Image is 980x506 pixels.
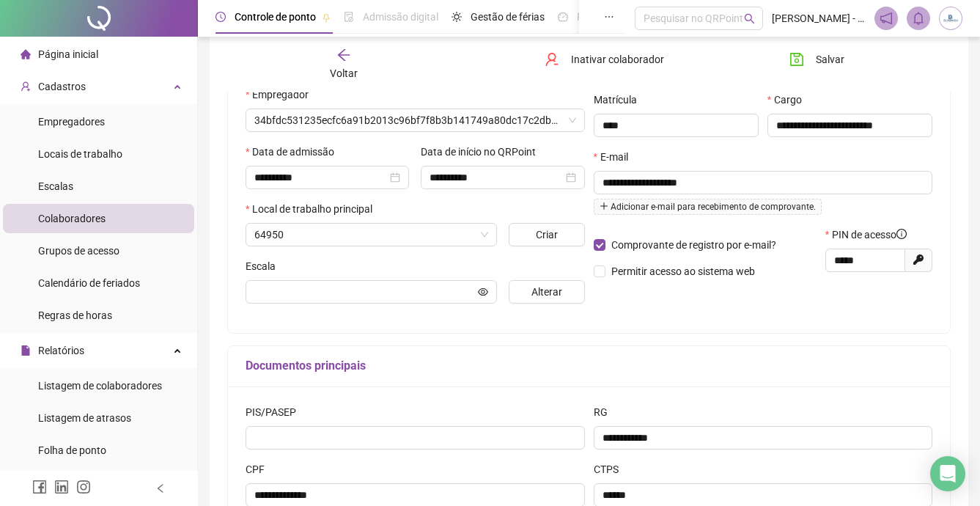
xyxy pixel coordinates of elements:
span: Listagem de colaboradores [38,380,162,392]
span: file [21,345,31,356]
label: E-mail [594,149,638,165]
span: ellipsis [604,12,614,22]
span: facebook [32,480,47,494]
span: left [155,483,166,494]
span: Alterar [531,284,562,300]
span: notification [880,12,893,25]
button: Inativar colaborador [534,48,675,71]
span: Controle de ponto [235,11,316,23]
span: Salvar [816,51,844,67]
label: Local de trabalho principal [246,201,382,217]
span: linkedin [54,480,69,494]
span: pushpin [322,13,331,22]
span: home [21,49,31,59]
button: Criar [509,223,585,246]
span: bell [912,12,925,25]
span: Criar [536,227,558,243]
div: Open Intercom Messenger [930,456,965,491]
span: Inativar colaborador [571,51,664,67]
span: Escalas [38,180,73,192]
span: Empregadores [38,116,105,128]
span: Listagem de atrasos [38,412,131,424]
label: Cargo [767,92,811,108]
label: RG [594,404,617,420]
label: Data de início no QRPoint [421,144,545,160]
label: PIS/PASEP [246,404,306,420]
img: 25087 [940,7,962,29]
span: [PERSON_NAME] - BDL ENGENHARIA [772,10,866,26]
label: CPF [246,461,274,477]
span: Painel do DP [577,11,634,23]
span: Locais de trabalho [38,148,122,160]
span: Relatórios [38,345,84,356]
span: Calendário de feriados [38,277,140,289]
label: Matrícula [594,92,646,108]
button: Alterar [509,280,585,304]
label: Empregador [246,87,318,103]
span: save [789,52,804,67]
span: Grupos de acesso [38,245,119,257]
span: dashboard [558,12,568,22]
span: user-add [21,81,31,92]
span: PIN de acesso [832,227,907,243]
span: clock-circle [215,12,226,22]
span: search [744,13,755,24]
span: 34bfdc531235ecfc6a91b2013c96bf7f8b3b141749a80dc17c2dba9788b354d3 [254,109,576,131]
span: sun [452,12,462,22]
button: Salvar [778,48,855,71]
span: Admissão digital [363,11,438,23]
span: Voltar [330,67,358,79]
span: Adicionar e-mail para recebimento de comprovante. [594,199,822,215]
span: Folha de ponto [38,444,106,456]
span: arrow-left [336,48,351,62]
span: file-done [344,12,354,22]
label: Data de admissão [246,144,344,160]
span: Comprovante de registro por e-mail? [611,239,776,251]
span: eye [478,287,488,297]
span: 64950 [254,224,488,246]
label: CTPS [594,461,628,477]
span: Cadastros [38,81,86,92]
span: instagram [76,480,91,494]
span: Regras de horas [38,309,112,321]
span: user-delete [545,52,559,67]
span: plus [600,202,608,210]
span: Página inicial [38,48,98,60]
span: Gestão de férias [471,11,545,23]
span: info-circle [896,229,907,239]
span: Permitir acesso ao sistema web [611,265,755,277]
h5: Documentos principais [246,357,932,375]
label: Escala [246,258,285,274]
span: Colaboradores [38,213,106,224]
